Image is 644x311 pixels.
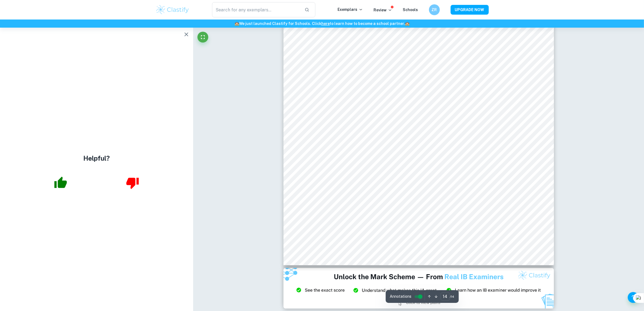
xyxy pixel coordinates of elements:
[83,153,110,163] h4: Helpful?
[403,8,418,12] a: Schools
[628,292,639,303] button: Help and Feedback
[235,21,239,26] span: 🏫
[338,7,363,12] p: Exemplars
[321,21,330,26] a: here
[156,4,190,15] img: Clastify logo
[451,5,489,15] button: UPGRADE NOW
[450,294,454,299] span: / 14
[405,21,409,26] span: 🏫
[283,268,554,309] img: Ad
[431,7,437,13] h6: ZR
[212,2,300,17] input: Search for any exemplars...
[390,294,412,299] span: Annotations
[374,7,392,13] p: Review
[197,32,208,43] button: Fullscreen
[429,4,440,15] button: ZR
[1,21,643,27] h6: We just launched Clastify for Schools. Click to learn how to become a school partner.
